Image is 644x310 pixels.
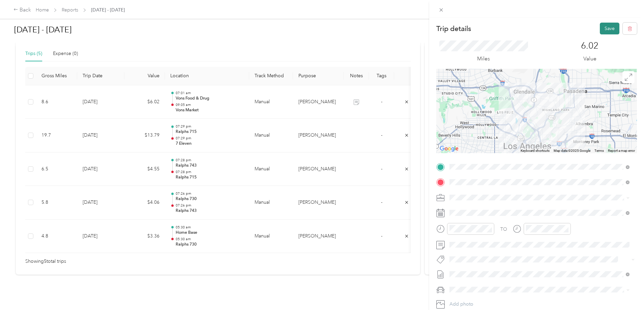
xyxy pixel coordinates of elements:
button: Add photo [447,300,637,309]
span: Map data ©2025 Google [554,149,590,152]
button: Save [600,23,619,34]
p: Miles [477,55,490,63]
p: Trip details [436,24,471,33]
a: Terms (opens in new tab) [594,149,604,152]
div: TO [500,226,507,233]
a: Report a map error [608,149,635,152]
iframe: Everlance-gr Chat Button Frame [606,272,644,310]
p: Value [583,55,596,63]
a: Open this area in Google Maps (opens a new window) [438,144,460,153]
img: Google [438,144,460,153]
p: 6.02 [581,40,598,51]
button: Keyboard shortcuts [521,148,550,153]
